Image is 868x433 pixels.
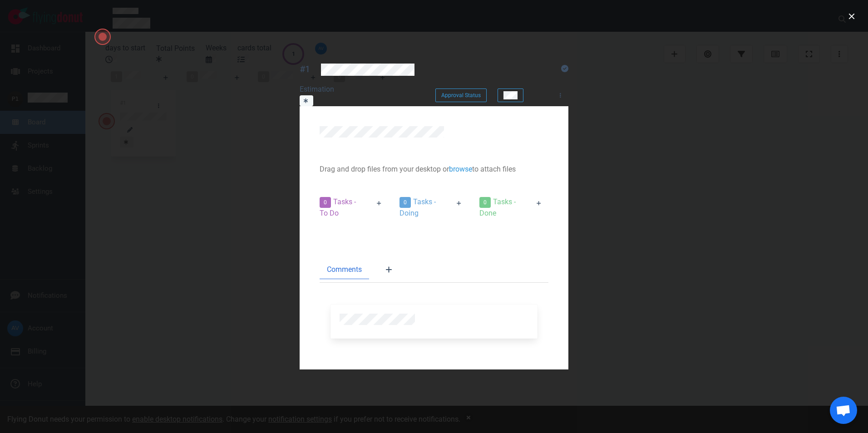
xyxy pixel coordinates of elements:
button: Open the dialog [94,29,111,45]
div: Estimation [300,84,403,95]
span: 0 [479,197,491,208]
div: #1 [300,64,310,75]
div: Chat abierto [830,397,857,424]
span: to attach files [472,165,516,173]
span: Drag and drop files from your desktop or [320,165,449,173]
button: close [844,9,859,24]
span: Comments [327,264,362,275]
span: Tasks - Done [479,197,516,217]
button: Approval Status [435,89,487,102]
a: browse [449,165,472,173]
span: 0 [320,197,331,208]
span: Tasks - Doing [399,197,436,217]
span: Tasks - To Do [320,197,356,217]
span: 0 [399,197,411,208]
